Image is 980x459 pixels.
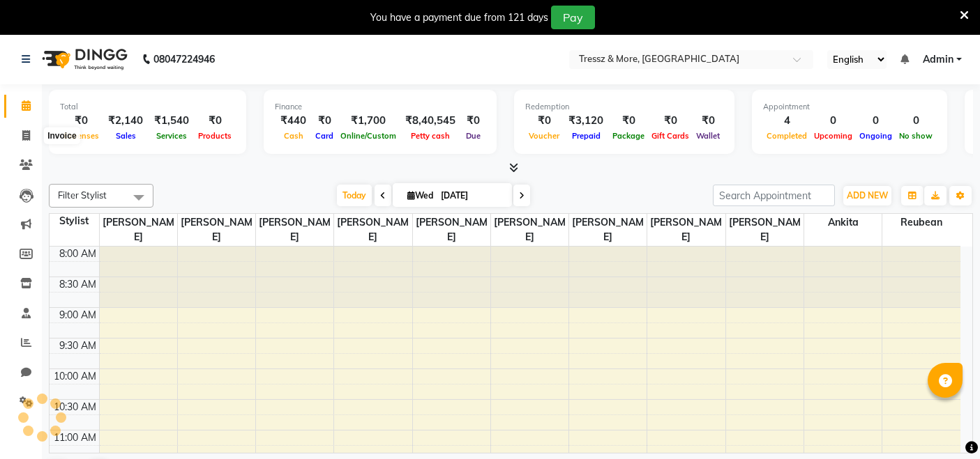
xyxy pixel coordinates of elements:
[337,185,372,206] span: Today
[525,131,563,141] span: Voucher
[551,6,595,29] button: Pay
[195,131,235,141] span: Products
[413,214,490,246] span: [PERSON_NAME]
[491,214,568,246] span: [PERSON_NAME]
[856,113,896,129] div: 0
[896,113,936,129] div: 0
[56,277,99,292] div: 8:30 AM
[568,131,604,141] span: Prepaid
[693,113,723,129] div: ₹0
[337,131,400,141] span: Online/Custom
[56,339,99,353] div: 9:30 AM
[178,214,255,246] span: [PERSON_NAME]
[337,113,400,129] div: ₹1,700
[100,214,177,246] span: [PERSON_NAME]
[58,189,107,201] span: Filter Stylist
[843,186,891,205] button: ADD NEW
[312,113,337,129] div: ₹0
[51,400,99,414] div: 10:30 AM
[51,369,99,384] div: 10:00 AM
[462,131,484,141] span: Due
[275,113,312,129] div: ₹440
[882,214,960,231] span: Reubean
[153,40,215,79] b: 08047224946
[256,214,333,246] span: [PERSON_NAME]
[404,190,437,201] span: Wed
[763,131,811,141] span: Completed
[647,214,725,246] span: [PERSON_NAME]
[60,101,235,113] div: Total
[50,214,99,228] div: Stylist
[609,113,648,129] div: ₹0
[51,430,99,445] div: 11:00 AM
[609,131,648,141] span: Package
[896,131,936,141] span: No show
[461,113,485,129] div: ₹0
[280,131,307,141] span: Cash
[648,131,693,141] span: Gift Cards
[811,131,856,141] span: Upcoming
[44,127,80,144] div: Invoice
[763,113,811,129] div: 4
[149,113,195,129] div: ₹1,540
[437,185,506,206] input: 2025-09-03
[923,52,953,67] span: Admin
[370,10,548,25] div: You have a payment due from 121 days
[153,131,190,141] span: Services
[400,113,461,129] div: ₹8,40,545
[763,101,936,113] div: Appointment
[648,113,693,129] div: ₹0
[847,190,888,201] span: ADD NEW
[60,113,103,129] div: ₹0
[36,40,131,79] img: logo
[56,247,99,261] div: 8:00 AM
[525,113,563,129] div: ₹0
[56,308,99,322] div: 9:00 AM
[563,113,609,129] div: ₹3,120
[112,131,140,141] span: Sales
[103,113,149,129] div: ₹2,140
[693,131,723,141] span: Wallet
[713,185,835,206] input: Search Appointment
[569,214,647,246] span: [PERSON_NAME]
[856,131,896,141] span: Ongoing
[312,131,337,141] span: Card
[407,131,453,141] span: Petty cash
[195,113,235,129] div: ₹0
[334,214,412,246] span: [PERSON_NAME]
[525,101,723,113] div: Redemption
[811,113,856,129] div: 0
[275,101,485,113] div: Finance
[726,214,804,246] span: [PERSON_NAME]
[804,214,882,231] span: Ankita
